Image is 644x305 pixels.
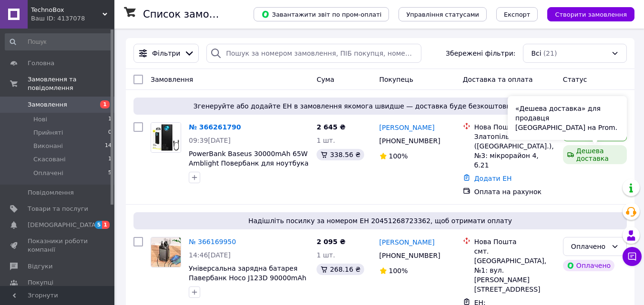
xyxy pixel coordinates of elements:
span: 100% [389,152,408,160]
a: № 366261790 [189,123,241,131]
span: Нові [33,115,47,124]
span: Створити замовлення [555,11,627,18]
a: Фото товару [151,122,181,153]
button: Експорт [496,7,538,21]
span: 14:46[DATE] [189,251,231,259]
span: 2 095 ₴ [317,238,346,246]
div: Нова Пошта [474,237,555,246]
span: Покупець [379,76,413,83]
button: Створити замовлення [547,7,634,21]
span: Замовлення та повідомлення [28,75,114,92]
div: Златопіль ([GEOGRAPHIC_DATA].), №3: мікрорайон 4, б.21 [474,132,555,170]
div: [PHONE_NUMBER] [378,134,442,148]
span: Cума [317,76,334,83]
a: Створити замовлення [538,10,634,18]
span: Повідомлення [28,188,74,197]
span: Відгуки [28,262,52,271]
span: Замовлення [151,76,193,83]
span: 5 [95,221,102,229]
span: TechnoBox [31,6,102,14]
input: Пошук за номером замовлення, ПІБ покупця, номером телефону, Email, номером накладної [206,44,421,63]
div: Дешева доставка [563,145,627,164]
span: Замовлення [28,100,67,109]
span: 2 645 ₴ [317,123,346,131]
a: PowerBank Baseus 30000mAh 65W Amblight Повербанк для ноутбука зі швидкою зарядкою + Кабель 100W в... [189,150,308,186]
button: Чат з покупцем [623,247,642,266]
div: Оплачено [563,260,614,271]
span: Фільтри [152,49,180,58]
span: Управління статусами [406,11,479,18]
div: Оплата на рахунок [474,187,555,197]
span: Статус [563,76,587,83]
span: [DEMOGRAPHIC_DATA] [28,221,98,229]
span: Доставка та оплата [463,76,533,83]
div: 338.56 ₴ [317,149,364,160]
a: Додати ЕН [474,175,512,182]
span: 1 [100,100,110,108]
span: Згенеруйте або додайте ЕН в замовлення якомога швидше — доставка буде безкоштовною для покупця [137,101,623,111]
span: Покупці [28,278,53,287]
img: Фото товару [151,123,181,152]
span: Надішліть посилку за номером ЕН 20451268723362, щоб отримати оплату [137,216,623,226]
div: Ваш ID: 4137078 [31,14,114,23]
span: Всі [531,49,541,58]
span: 1 [108,155,112,164]
span: 09:39[DATE] [189,137,231,144]
span: 14 [105,142,112,150]
span: Показники роботи компанії [28,237,88,254]
span: Скасовані [33,155,66,164]
input: Пошук [5,33,112,50]
button: Завантажити звіт по пром-оплаті [254,7,389,21]
h1: Список замовлень [143,9,240,20]
span: Збережені фільтри: [446,49,515,58]
span: 1 шт. [317,137,335,144]
span: 1 [108,115,112,124]
div: Оплачено [571,241,607,252]
span: Експорт [504,11,531,18]
span: Прийняті [33,128,63,137]
span: Головна [28,59,54,68]
a: Фото товару [151,237,181,267]
a: [PERSON_NAME] [379,237,435,247]
a: № 366169950 [189,238,236,246]
span: (21) [543,49,557,57]
span: 1 шт. [317,251,335,259]
span: 1 [102,221,110,229]
button: Управління статусами [399,7,487,21]
span: 0 [108,128,112,137]
span: Завантажити звіт по пром-оплаті [261,10,381,19]
div: 268.16 ₴ [317,264,364,275]
div: смт. [GEOGRAPHIC_DATA], №1: вул. [PERSON_NAME][STREET_ADDRESS] [474,246,555,294]
a: [PERSON_NAME] [379,123,435,132]
div: «Дешева доставка» для продавця [GEOGRAPHIC_DATA] на Prom. [508,96,627,140]
div: [PHONE_NUMBER] [378,249,442,262]
div: Нова Пошта [474,122,555,132]
span: Оплачені [33,169,63,177]
a: Універсальна зарядна батарея Павербанк Hoco J123D 90000mAh 22.5W Element PD20W+QC3.0 Чорний [189,265,307,301]
span: 100% [389,267,408,275]
img: Фото товару [151,237,181,267]
span: 5 [108,169,112,177]
span: Виконані [33,142,63,150]
span: Товари та послуги [28,205,88,213]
